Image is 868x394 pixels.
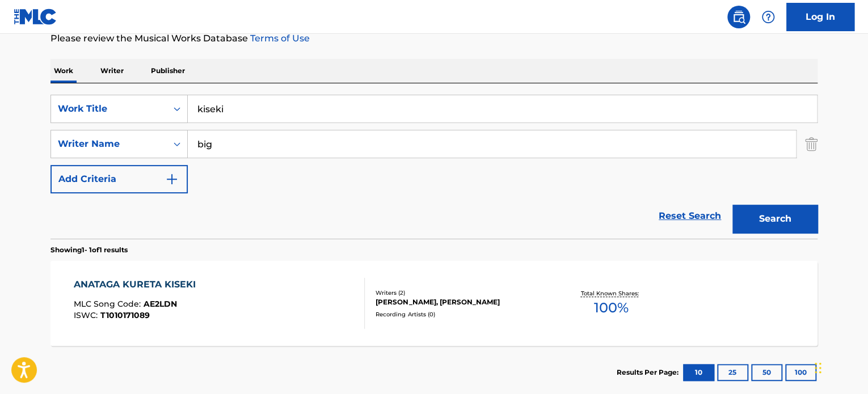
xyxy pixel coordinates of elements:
[815,351,821,385] div: Μεταφορά
[757,6,779,28] div: Help
[811,340,868,394] div: Widget συνομιλίας
[14,9,57,25] img: MLC Logo
[376,310,547,319] div: Recording Artists ( 0 )
[376,289,547,297] div: Writers ( 2 )
[50,95,818,239] form: Search Form
[74,278,201,291] div: ANATAGA KURETA KISEKI
[732,205,818,233] button: Search
[50,165,188,193] button: Add Criteria
[751,364,782,381] button: 50
[761,10,775,24] img: help
[100,310,150,320] span: T1010171089
[786,3,854,31] a: Log In
[97,59,127,83] p: Writer
[617,367,681,378] p: Results Per Page:
[50,261,818,346] a: ANATAGA KURETA KISEKIMLC Song Code:AE2LDNISWC:T1010171089Writers (2)[PERSON_NAME], [PERSON_NAME]R...
[58,102,160,116] div: Work Title
[732,10,745,24] img: search
[727,6,750,28] a: Public Search
[144,299,177,309] span: AE2LDN
[74,299,144,309] span: MLC Song Code :
[717,364,748,381] button: 25
[376,297,547,307] div: [PERSON_NAME], [PERSON_NAME]
[50,59,77,83] p: Work
[165,172,179,186] img: 9d2ae6d4665cec9f34b9.svg
[683,364,714,381] button: 10
[50,245,128,255] p: Showing 1 - 1 of 1 results
[74,310,100,320] span: ISWC :
[148,59,188,83] p: Publisher
[593,298,628,318] span: 100 %
[785,364,816,381] button: 100
[50,32,818,45] p: Please review the Musical Works Database
[805,130,818,158] img: Delete Criterion
[811,340,868,394] iframe: Chat Widget
[653,204,727,228] a: Reset Search
[248,33,310,44] a: Terms of Use
[58,137,160,151] div: Writer Name
[580,289,641,298] p: Total Known Shares:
